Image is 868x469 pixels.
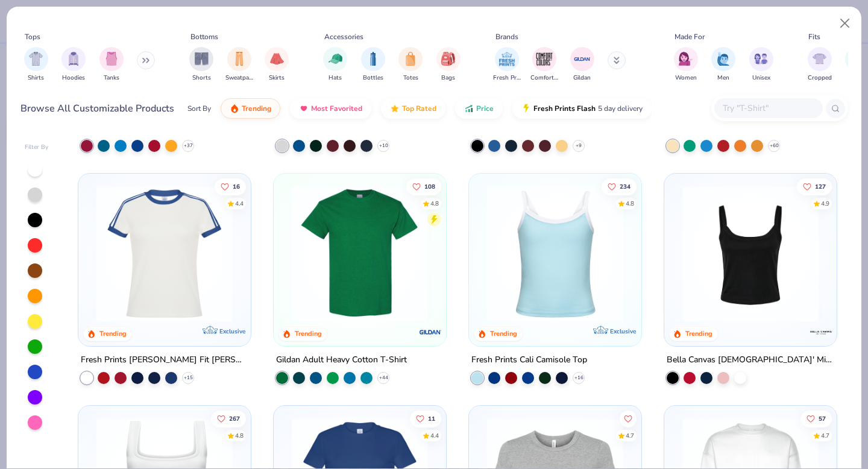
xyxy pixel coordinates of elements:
img: Bottles Image [366,52,380,66]
div: filter for Unisex [749,47,773,83]
span: Trending [242,104,271,113]
div: filter for Hoodies [61,47,86,83]
img: Shirts Image [29,52,43,66]
span: Bottles [363,74,383,83]
img: Shorts Image [195,52,209,66]
div: 4.4 [430,431,439,440]
button: Like [406,178,441,195]
span: + 9 [576,142,582,150]
button: Like [800,410,832,427]
div: Brands [495,31,518,42]
span: Women [675,74,697,83]
span: Unisex [752,74,770,83]
span: Fresh Prints Flash [533,104,596,113]
img: Gildan Image [573,50,591,68]
span: 267 [230,415,241,421]
img: Bella + Canvas logo [808,319,832,344]
img: Skirts Image [270,52,284,66]
img: Hats Image [329,52,342,66]
img: most_fav.gif [299,104,309,113]
div: Fresh Prints Denver Mock Neck Heavyweight Sweatshirt [276,121,444,136]
button: filter button [225,47,253,83]
span: Hats [329,74,342,83]
button: Like [410,410,441,427]
span: 108 [424,183,435,189]
span: + 16 [574,374,583,381]
div: filter for Bags [436,47,461,83]
span: Exclusive [610,327,636,335]
span: Tanks [104,74,119,83]
div: Sort By [187,103,211,114]
button: Like [602,178,637,195]
img: c7959168-479a-4259-8c5e-120e54807d6b [434,186,582,322]
span: Totes [403,74,418,83]
div: filter for Bottles [361,47,385,83]
div: filter for Fresh Prints [493,47,521,83]
div: filter for Hats [323,47,347,83]
img: Hoodies Image [67,52,80,66]
span: + 44 [379,374,388,381]
div: filter for Comfort Colors [530,47,558,83]
img: db319196-8705-402d-8b46-62aaa07ed94f [286,186,434,322]
img: e5540c4d-e74a-4e58-9a52-192fe86bec9f [90,186,239,322]
img: a25d9891-da96-49f3-a35e-76288174bf3a [481,186,629,322]
span: Gildan [573,74,591,83]
button: Price [455,98,503,119]
button: Trending [221,98,280,119]
div: Gildan Adult Heavy Blend 8 Oz. 50/50 Hooded Sweatshirt [81,121,248,136]
div: filter for Women [674,47,698,83]
div: 4.8 [236,431,244,440]
div: 4.8 [626,199,634,208]
button: filter button [189,47,213,83]
span: Shirts [28,74,44,83]
img: TopRated.gif [390,104,400,113]
span: Price [476,104,494,113]
button: filter button [530,47,558,83]
button: filter button [493,47,521,83]
div: 4.4 [236,199,244,208]
div: Bella Canvas [DEMOGRAPHIC_DATA]' Micro Ribbed Scoop Tank [667,352,834,367]
span: Fresh Prints [493,74,521,83]
div: Made For [675,31,705,42]
div: filter for Totes [398,47,423,83]
img: Unisex Image [754,52,768,66]
span: Sweatpants [225,74,253,83]
div: Fresh Prints Cali Camisole Top [471,352,587,367]
span: 16 [233,183,241,189]
span: 127 [815,183,826,189]
div: Fits [808,31,820,42]
img: flash.gif [521,104,531,113]
button: filter button [24,47,48,83]
div: Filter By [25,143,49,152]
button: Like [797,178,832,195]
button: filter button [99,47,124,83]
button: Fresh Prints Flash5 day delivery [512,98,652,119]
span: Top Rated [402,104,436,113]
button: filter button [570,47,594,83]
div: Bottoms [190,31,218,42]
img: Sweatpants Image [233,52,246,66]
img: Tanks Image [105,52,118,66]
div: Browse All Customizable Products [20,101,174,116]
button: filter button [61,47,86,83]
span: + 10 [379,142,388,150]
button: filter button [749,47,773,83]
div: 4.7 [821,431,829,440]
button: filter button [361,47,385,83]
span: Comfort Colors [530,74,558,83]
div: Gildan Adult Heavy Cotton T-Shirt [276,352,407,367]
button: Like [620,410,637,427]
div: filter for Sweatpants [225,47,253,83]
img: Gildan logo [418,319,442,344]
div: filter for Men [711,47,735,83]
img: 61d0f7fa-d448-414b-acbf-5d07f88334cb [629,186,777,322]
button: filter button [711,47,735,83]
span: 11 [428,415,435,421]
div: 4.9 [821,199,829,208]
button: Close [834,12,857,35]
span: Cropped [808,74,832,83]
span: + 15 [184,374,193,381]
span: Bags [441,74,455,83]
button: filter button [398,47,423,83]
img: trending.gif [230,104,239,113]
